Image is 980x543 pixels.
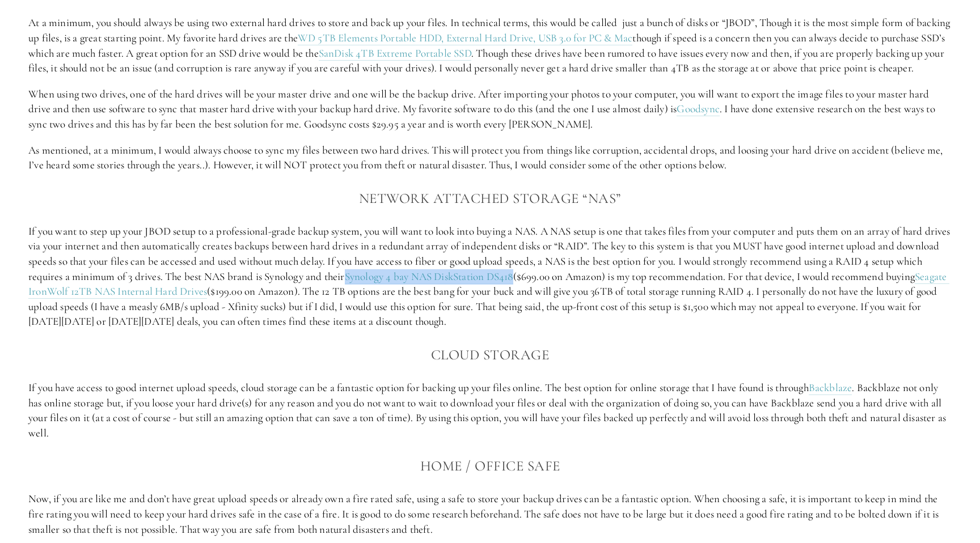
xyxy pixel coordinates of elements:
[28,224,952,329] p: If you want to step up your JBOD setup to a professional-grade backup system, you will want to lo...
[28,270,949,299] a: Seagate IronWolf 12TB NAS Internal Hard Drives
[28,187,952,210] h3: Network Attached Storage “NAS”
[28,15,952,75] p: At a minimum, you should always be using two external hard drives to store and back up your files...
[809,381,852,395] a: Backblaze
[298,31,633,45] a: WD 5TB Elements Portable HDD, External Hard Drive, USB 3.0 for PC & Mac
[28,87,952,132] p: When using two drives, one of the hard drives will be your master drive and one will be the backu...
[25,28,146,40] p: Get ready!
[9,54,162,192] img: Rough Water SEO
[28,380,952,440] p: If you have access to good internet upload speeds, cloud storage can be a fantastic option for ba...
[28,455,952,477] h3: Home / Office Safe
[25,40,146,51] p: Plugin is loading...
[28,491,952,537] p: Now, if you are like me and don’t have great upload speeds or already own a fire rated safe, usin...
[17,66,37,86] a: Need help?
[28,143,952,173] p: As mentioned, at a minimum, I would always choose to sync my files between two hard drives. This ...
[677,102,720,116] a: Goodsync
[28,343,952,366] h3: Cloud Storage
[80,9,91,19] img: SEOSpace
[345,270,513,284] a: Synology 4 bay NAS DiskStation DS418
[319,46,471,61] a: SanDisk 4TB Extreme Portable SSD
